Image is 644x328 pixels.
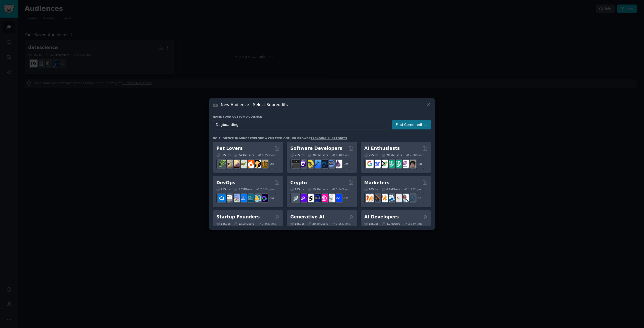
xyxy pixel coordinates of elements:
[232,160,240,168] img: leopardgeckos
[334,194,342,202] img: defi_
[387,160,395,168] img: chatgpt_promptDesign
[364,145,400,152] h2: AI Enthusiasts
[414,159,424,169] div: + 18
[213,120,388,129] input: Pick a short name, like "Digital Marketers" or "Movie-Goers"
[364,188,378,191] div: 18 Sub s
[234,153,254,157] div: 24.4M Users
[218,194,226,202] img: azuredevops
[290,180,307,186] h2: Crypto
[364,214,399,220] h2: AI Developers
[216,145,243,152] h2: Pet Lovers
[334,160,342,168] img: elixir
[373,194,381,202] img: bigseo
[239,194,247,202] img: DevOpsLinks
[308,188,328,191] div: 19.2M Users
[260,194,268,202] img: PlatformEngineers
[313,194,321,202] img: web3
[380,194,388,202] img: AskMarketing
[387,194,395,202] img: Emailmarketing
[364,153,378,157] div: 25 Sub s
[336,222,350,225] div: 1.15 % /mo
[327,194,335,202] img: CryptoNews
[313,160,321,168] img: iOSProgramming
[306,194,314,202] img: ethstaker
[380,160,388,168] img: AItoolsCatalog
[246,194,254,202] img: platformengineering
[310,137,347,140] a: trending subreddits
[299,194,307,202] img: 0xPolygon
[414,193,424,203] div: + 11
[308,222,328,225] div: 20.4M Users
[364,222,378,225] div: 15 Sub s
[290,153,304,157] div: 26 Sub s
[290,145,342,152] h2: Software Developers
[340,193,350,203] div: + 12
[410,153,424,157] div: 2.10 % /mo
[216,153,230,157] div: 31 Sub s
[292,160,300,168] img: software
[299,160,307,168] img: csharp
[216,188,230,191] div: 21 Sub s
[401,160,409,168] img: OpenAIDev
[336,188,350,191] div: 0.34 % /mo
[234,188,252,191] div: 1.7M Users
[253,194,261,202] img: aws_cdk
[216,222,230,225] div: 16 Sub s
[394,194,402,202] img: googleads
[260,160,268,168] img: dogbreed
[394,160,402,168] img: chatgpt_prompts_
[290,188,304,191] div: 19 Sub s
[306,160,314,168] img: learnjavascript
[408,188,423,191] div: 1.23 % /mo
[218,160,226,168] img: herpetology
[266,193,276,203] div: + 14
[364,180,389,186] h2: Marketers
[262,222,276,225] div: 1.36 % /mo
[373,160,381,168] img: DeepSeek
[213,115,431,118] h3: Name your custom audience
[327,160,335,168] img: AskComputerScience
[213,136,348,140] div: No audience in mind? Explore a curated one, or browse .
[320,194,328,202] img: defiblockchain
[253,160,261,168] img: PetAdvice
[260,188,275,191] div: 2.01 % /mo
[232,194,240,202] img: Docker_DevOps
[239,160,247,168] img: turtle
[382,153,402,157] div: 20.7M Users
[382,188,400,191] div: 6.6M Users
[382,222,400,225] div: 4.1M Users
[336,153,350,157] div: 0.40 % /mo
[292,194,300,202] img: ethfinance
[308,153,328,157] div: 30.0M Users
[320,160,328,168] img: reactnative
[340,159,350,169] div: + 19
[234,222,254,225] div: 13.9M Users
[290,214,324,220] h2: Generative AI
[401,194,409,202] img: MarketingResearch
[266,159,276,169] div: + 24
[221,102,288,107] h3: New Audience - Select Subreddits
[366,160,374,168] img: GoogleGeminiAI
[246,160,254,168] img: cockatiel
[392,120,431,129] button: Find Communities
[225,194,233,202] img: AWS_Certified_Experts
[408,222,423,225] div: 2.74 % /mo
[408,194,416,202] img: OnlineMarketing
[216,180,235,186] h2: DevOps
[262,153,276,157] div: 0.75 % /mo
[408,160,416,168] img: ArtificalIntelligence
[290,222,304,225] div: 16 Sub s
[216,214,260,220] h2: Startup Founders
[366,194,374,202] img: content_marketing
[225,160,233,168] img: ballpython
